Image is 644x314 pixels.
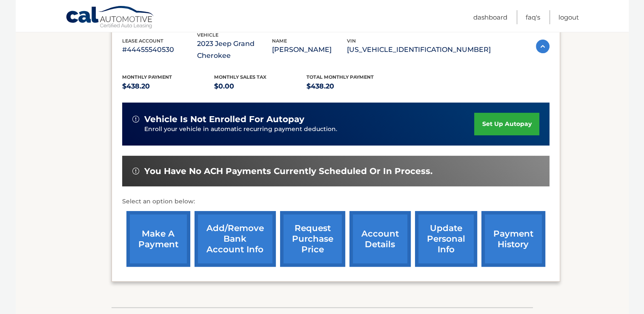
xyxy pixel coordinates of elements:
[144,114,304,125] span: vehicle is not enrolled for autopay
[122,197,550,207] p: Select an option below:
[214,74,266,80] span: Monthly sales Tax
[306,80,399,92] p: $438.20
[349,211,411,267] a: account details
[214,80,306,92] p: $0.00
[197,38,272,62] p: 2023 Jeep Grand Cherokee
[347,44,491,56] p: [US_VEHICLE_IDENTIFICATION_NUMBER]
[197,32,218,38] span: vehicle
[526,10,540,24] a: FAQ's
[132,116,139,123] img: alert-white.svg
[122,74,172,80] span: Monthly Payment
[122,38,163,44] span: lease account
[132,168,139,174] img: alert-white.svg
[144,166,432,177] span: You have no ACH payments currently scheduled or in process.
[536,40,550,53] img: accordion-active.svg
[280,211,345,267] a: request purchase price
[415,211,477,267] a: update personal info
[272,38,287,44] span: name
[122,80,215,92] p: $438.20
[122,44,197,56] p: #44455540530
[306,74,374,80] span: Total Monthly Payment
[473,10,507,24] a: Dashboard
[126,211,190,267] a: make a payment
[481,211,545,267] a: payment history
[195,211,276,267] a: Add/Remove bank account info
[347,38,356,44] span: vin
[558,10,579,24] a: Logout
[474,113,539,135] a: set up autopay
[144,125,475,134] p: Enroll your vehicle in automatic recurring payment deduction.
[272,44,347,56] p: [PERSON_NAME]
[66,6,155,30] a: Cal Automotive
